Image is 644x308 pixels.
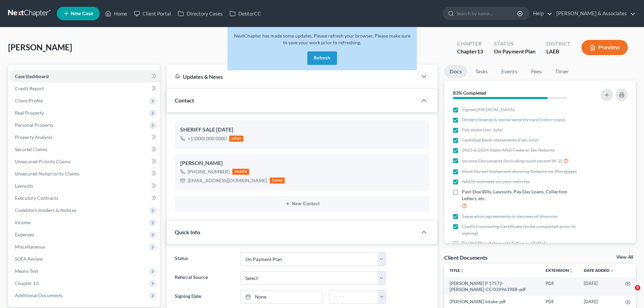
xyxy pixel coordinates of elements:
a: Property Analysis [9,131,160,143]
a: Executory Contracts [9,192,160,204]
span: Unsecured Nonpriority Claims [15,171,79,176]
div: [EMAIL_ADDRESS][DOMAIN_NAME] [188,177,267,184]
a: Tasks [470,65,493,78]
a: Directory Cases [174,7,226,20]
td: [PERSON_NAME] P 17572-[PERSON_NAME]-CC-039963988-pdf [444,277,540,296]
td: PDF [540,277,578,296]
strong: 83% Completed [453,90,486,96]
td: [DATE] [578,295,620,308]
td: [DATE] [578,277,620,296]
span: Separation agreements or decrees of divorces [462,213,557,220]
span: Client Profile [15,98,43,103]
span: Codebtors Insiders & Notices [15,207,76,213]
button: Preview [581,40,628,55]
span: NADA estimate on your vehicles [462,178,530,185]
span: Drivers license & social security card (color copy) [462,116,565,123]
a: DebtorCC [226,7,264,20]
button: Refresh [307,51,337,65]
i: unfold_more [569,269,573,273]
span: Signed [MEDICAL_DATA] [462,106,515,113]
label: Referral Source [171,271,237,285]
div: mobile [232,169,249,175]
div: Status [494,40,535,48]
a: Titleunfold_more [450,268,464,273]
span: New Case [71,11,93,16]
span: Miscellaneous [15,244,45,250]
td: [PERSON_NAME] Intake-pdf [444,295,540,308]
a: Date Added expand_more [584,268,614,273]
div: other [229,136,243,142]
div: Chapter [457,48,483,55]
a: Events [496,65,523,78]
div: LAEB [546,48,571,55]
a: Extensionunfold_more [546,268,573,273]
div: +1 (000) 000-0000 [188,135,226,142]
span: Contact [175,97,194,103]
i: expand_more [610,269,614,273]
span: Lawsuits [15,183,33,189]
span: Expenses [15,232,34,237]
input: Search by name... [456,7,518,20]
iframe: Intercom live chat [621,285,637,301]
span: Pay stubs (Jan-July) [462,126,503,133]
span: Property Analysis [15,134,52,140]
div: District [546,40,571,48]
div: SHERIFF SALE [DATE] [180,126,424,134]
td: PDF [540,295,578,308]
span: Quick Info [175,229,200,235]
a: Lawsuits [9,180,160,192]
span: Secured Claims [15,146,47,152]
label: Signing Date [171,290,237,304]
a: Help [530,7,552,20]
i: unfold_more [460,269,464,273]
span: Most Recent Statement showing Balance on Mortgages [462,168,577,175]
div: Updates & News [175,73,409,80]
a: Unsecured Priority Claims [9,156,160,168]
span: Past-Due Bills, Lawsuits, Pay Day Loans, Collection Letters, etc. [462,188,582,202]
span: NextChapter has made some updates. Please refresh your browser. Please make sure to save your wor... [234,33,410,45]
div: On Payment Plan [494,48,535,55]
span: Executory Contracts [15,195,58,201]
a: Case Dashboard [9,70,160,82]
button: New Contact [180,201,424,207]
a: Timer [550,65,574,78]
span: Additional Documents [15,292,63,298]
a: Docs [444,65,467,78]
span: Case Dashboard [15,73,49,79]
span: Means Test [15,268,38,274]
div: [PHONE_NUMBER] [188,168,230,175]
span: Unsecured Priority Claims [15,159,71,164]
span: Chapter 13 [15,280,39,286]
span: Income [15,219,30,225]
div: [PERSON_NAME] [180,159,424,167]
span: Personal Property [15,122,53,128]
span: [PERSON_NAME] [8,42,72,52]
span: Credit Counseling Certificate (to be completed prior to signing) [462,223,582,237]
label: Status [171,252,237,266]
a: Credit Report [9,82,160,95]
a: Fees [525,65,547,78]
a: View All [616,255,633,260]
span: CashApp Bank statements (Feb-July) [462,137,538,143]
a: Unsecured Nonpriority Claims [9,168,160,180]
span: 13 [477,48,483,54]
input: -- : -- [330,290,378,303]
a: Client Portal [130,7,174,20]
span: 2023 & 2024 State AND Federal Tax Returns [462,147,555,153]
a: [PERSON_NAME] & Associates [553,7,636,20]
a: Home [102,7,130,20]
span: Income Documents (Including most recent W-2) [462,158,562,164]
span: Credit Report [15,86,44,91]
span: SOFA Review [15,256,43,262]
div: Client Documents [444,254,487,261]
a: Secured Claims [9,143,160,156]
div: Chapter [457,40,483,48]
span: Real Property [15,110,44,116]
a: None [241,290,322,303]
span: Capital One statements (when available) [462,240,545,247]
div: home [270,177,285,184]
a: SOFA Review [9,253,160,265]
span: 5 [635,285,640,290]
